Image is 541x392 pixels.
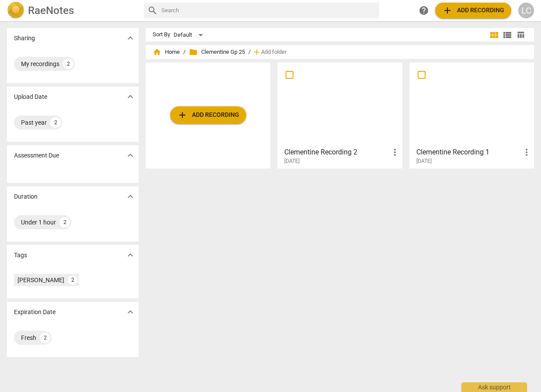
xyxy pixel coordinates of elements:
p: Sharing [14,34,35,43]
span: more_vert [390,147,400,157]
div: 2 [63,59,73,69]
p: Assessment Due [14,151,59,160]
span: add [442,5,453,16]
p: Duration [14,192,38,201]
a: Clementine Recording 2[DATE] [280,66,399,164]
div: Ask support [461,382,527,392]
h3: Clementine Recording 1 [416,147,521,157]
button: Tile view [488,28,501,42]
span: Add recording [177,110,239,120]
span: expand_more [125,191,136,202]
span: help [419,5,429,16]
span: / [183,49,185,56]
input: Search [161,3,376,17]
div: 2 [40,332,50,343]
div: Fresh [21,333,36,342]
span: Add folder [261,49,286,56]
div: [PERSON_NAME] [17,276,64,284]
div: Default [174,28,206,42]
span: folder [189,48,198,56]
span: expand_more [125,307,136,317]
span: add [177,110,188,120]
button: Show more [124,248,137,262]
p: Upload Date [14,92,47,101]
button: Show more [124,149,137,162]
a: Clementine Recording 1[DATE] [412,66,531,164]
div: My recordings [21,59,59,68]
span: expand_more [125,150,136,161]
button: Show more [124,190,137,203]
span: expand_more [125,33,136,43]
span: Home [153,48,180,56]
span: table_chart [517,31,525,39]
span: more_vert [521,147,532,157]
span: [DATE] [284,157,300,165]
div: 2 [68,275,77,285]
span: search [147,5,158,16]
span: expand_more [125,250,136,260]
span: view_list [502,30,513,40]
button: Show more [124,305,137,318]
div: 2 [50,117,61,128]
span: view_module [489,30,499,40]
div: Under 1 hour [21,218,56,227]
h2: RaeNotes [28,4,74,17]
button: List view [501,28,514,42]
span: home [153,48,161,56]
a: LogoRaeNotes [7,2,137,19]
div: Sort By [153,31,170,38]
span: / [248,49,251,56]
img: Logo [7,2,24,19]
div: Past year [21,118,47,127]
a: Help [416,3,432,18]
div: 2 [59,217,70,227]
p: Tags [14,251,27,260]
h3: Clementine Recording 2 [284,147,389,157]
button: Upload [435,3,511,18]
span: Add recording [442,5,504,16]
p: Expiration Date [14,308,56,317]
button: Table view [514,28,527,42]
button: Show more [124,31,137,45]
button: Show more [124,90,137,103]
span: add [252,48,261,56]
button: Upload [170,106,246,124]
span: [DATE] [416,157,432,165]
button: LC [518,3,534,18]
span: expand_more [125,91,136,102]
span: Clementine Gp 25 [189,48,245,56]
